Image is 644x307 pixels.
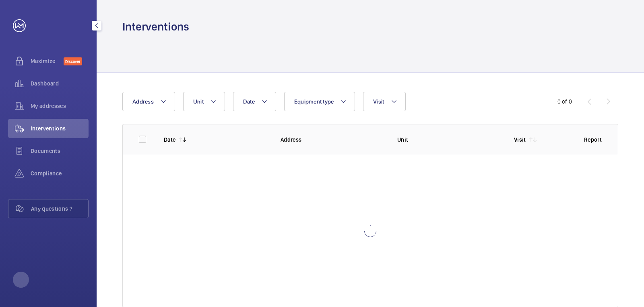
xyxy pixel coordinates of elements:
span: Interventions [31,124,89,132]
span: Date [243,98,255,105]
span: Dashboard [31,79,89,87]
p: Date [164,136,175,144]
span: Equipment type [294,98,334,105]
span: Documents [31,147,89,155]
p: Visit [514,136,526,144]
h1: Interventions [122,19,189,34]
span: My addresses [31,102,89,110]
span: Visit [373,98,384,105]
span: Address [132,98,154,105]
button: Address [122,92,175,111]
button: Visit [363,92,405,111]
span: Discover [64,57,82,65]
button: Equipment type [284,92,355,111]
span: Maximize [31,57,64,65]
span: Unit [193,98,204,105]
p: Address [281,136,384,144]
button: Unit [183,92,225,111]
span: Compliance [31,169,89,177]
p: Unit [397,136,501,144]
p: Report [584,136,602,144]
span: Any questions ? [31,205,88,213]
div: 0 of 0 [557,98,572,106]
button: Date [233,92,276,111]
